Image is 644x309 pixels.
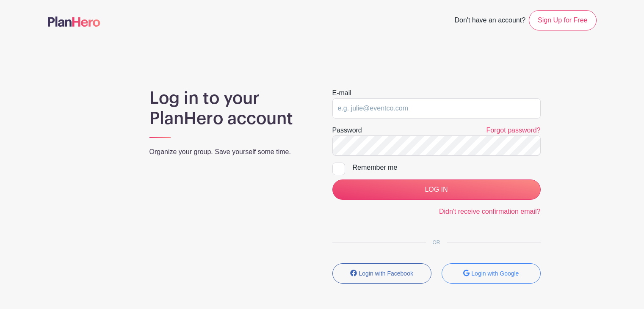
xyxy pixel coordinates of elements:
a: Didn't receive confirmation email? [439,208,541,215]
button: Login with Facebook [332,263,431,284]
span: OR [426,240,447,246]
a: Forgot password? [486,127,540,134]
button: Login with Google [442,263,541,284]
p: Organize your group. Save yourself some time. [149,147,312,157]
a: Sign Up for Free [529,10,596,30]
img: logo-507f7623f17ff9eddc593b1ce0a138ce2505c220e1c5a4e2b4648c50719b7d32.svg [48,17,100,27]
input: LOG IN [332,179,541,200]
small: Login with Facebook [359,270,413,277]
label: E-mail [332,88,351,98]
div: Remember me [353,163,541,173]
span: Don't have an account? [454,12,525,30]
input: e.g. julie@eventco.com [332,98,541,119]
small: Login with Google [471,270,519,277]
h1: Log in to your PlanHero account [149,88,312,129]
label: Password [332,125,362,135]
